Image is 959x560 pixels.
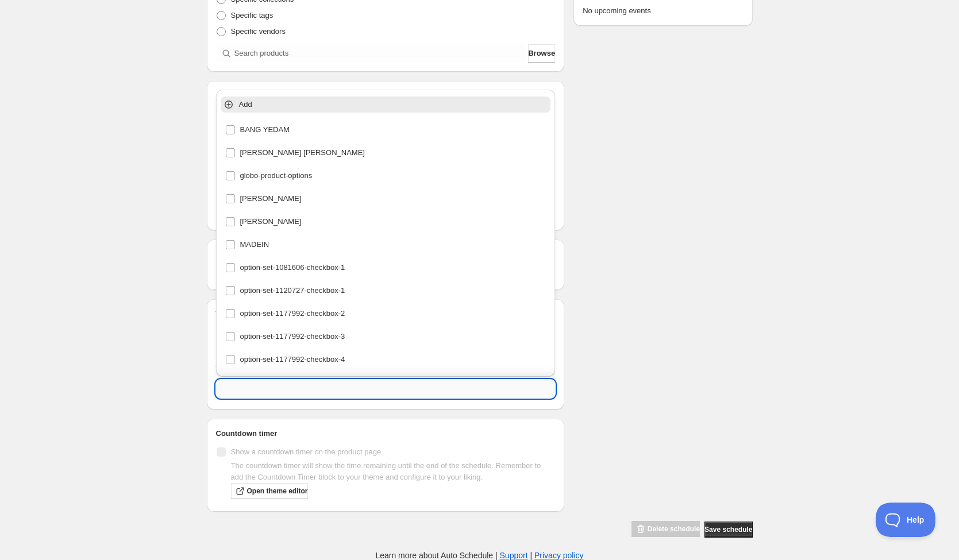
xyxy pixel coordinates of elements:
li: DK DONG DONG AJITO [216,140,556,163]
iframe: Toggle Customer Support [876,503,936,537]
li: option-set-1177992-checkbox-4 [216,347,556,370]
span: Specific vendors [231,27,286,36]
li: option-set-1177992-checkbox-3 [216,324,556,347]
p: Add [239,99,549,110]
button: Browse [528,44,555,63]
li: option-set-1081606-checkbox-1 [216,255,556,278]
li: BANG YEDAM [216,119,556,140]
p: The countdown timer will show the time remaining until the end of the schedule. Remember to add t... [231,460,556,483]
p: No upcoming events [583,5,743,17]
a: Support [500,551,528,560]
li: option-set-1177992-checkbox-5 [216,370,556,393]
input: Search products [234,44,526,63]
li: JIN YOUNG [216,186,556,209]
a: Open theme editor [231,483,308,499]
li: option-set-1120727-checkbox-1 [216,278,556,301]
button: Save schedule [704,522,752,538]
li: globo-product-options [216,163,556,186]
li: option-set-1177992-checkbox-2 [216,301,556,324]
span: Show a countdown timer on the product page [231,447,382,456]
span: Specific tags [231,11,274,20]
li: LEE CHANGSUB [216,209,556,232]
a: Privacy policy [534,551,584,560]
span: Browse [528,48,555,59]
span: Open theme editor [247,486,308,496]
span: Save schedule [704,525,752,534]
h2: Countdown timer [216,428,556,439]
li: MADEIN [216,232,556,255]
